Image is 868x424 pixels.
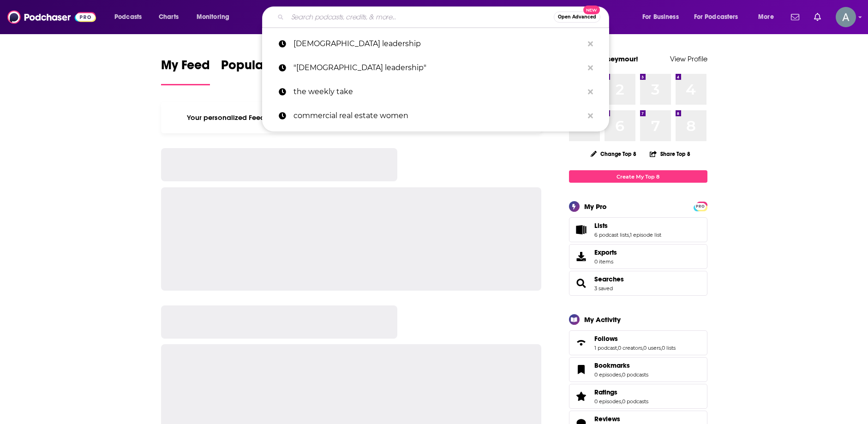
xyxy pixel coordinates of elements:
span: Follows [569,330,707,355]
a: View Profile [670,54,707,63]
button: Show profile menu [836,7,856,27]
span: Bookmarks [594,361,630,370]
a: Follows [572,336,591,349]
div: Search podcasts, credits, & more... [271,6,618,28]
span: Follows [594,334,618,343]
a: 0 users [643,345,661,351]
a: Searches [572,277,591,290]
img: User Profile [836,7,856,27]
a: "[DEMOGRAPHIC_DATA] leadership" [262,56,609,80]
a: the weekly take [262,80,609,104]
a: 0 podcasts [622,398,648,405]
span: Bookmarks [569,357,707,382]
span: Lists [594,221,608,230]
span: Exports [572,250,591,263]
span: Charts [159,11,179,24]
span: , [617,345,618,351]
a: Follows [594,334,676,343]
div: My Activity [584,315,621,324]
span: New [583,6,600,14]
span: Searches [569,271,707,296]
button: Open AdvancedNew [554,12,600,23]
button: Share Top 8 [649,145,691,163]
span: , [661,345,662,351]
span: Exports [594,248,617,257]
a: My Feed [161,57,210,85]
button: open menu [108,10,154,24]
a: Show notifications dropdown [787,9,803,25]
a: 1 episode list [630,232,661,238]
span: Popular Feed [221,57,299,78]
span: , [621,398,622,405]
a: 6 podcast lists [594,232,629,238]
a: Bookmarks [572,363,591,376]
button: Change Top 8 [585,148,642,160]
a: Popular Feed [221,57,299,85]
button: open menu [688,10,752,24]
a: 0 episodes [594,371,621,378]
a: Show notifications dropdown [810,9,825,25]
a: Lists [572,223,591,236]
span: 0 items [594,258,617,265]
a: Reviews [594,415,648,423]
span: , [642,345,643,351]
span: Lists [569,217,707,242]
p: commercial real estate women [293,104,583,128]
a: Charts [153,10,184,24]
span: Podcasts [114,11,142,24]
button: open menu [190,10,241,24]
img: Podchaser - Follow, Share and Rate Podcasts [7,8,96,26]
a: Searches [594,275,624,283]
span: , [629,232,630,238]
a: 0 podcasts [622,371,648,378]
span: For Podcasters [694,11,738,24]
span: PRO [695,203,706,210]
span: Ratings [594,388,617,396]
a: PRO [695,203,706,209]
span: More [758,11,774,24]
a: Ratings [572,390,591,403]
span: , [621,371,622,378]
button: open menu [636,10,690,24]
a: [DEMOGRAPHIC_DATA] leadership [262,32,609,56]
span: Logged in as aseymour [836,7,856,27]
a: commercial real estate women [262,104,609,128]
p: christian leadership [293,32,583,56]
p: the weekly take [293,80,583,104]
a: 0 episodes [594,398,621,405]
a: Ratings [594,388,648,396]
div: My Pro [584,202,607,211]
p: "christian leadership" [293,56,583,80]
span: Monitoring [197,11,229,24]
a: 0 lists [662,345,676,351]
div: Your personalized Feed is curated based on the Podcasts, Creators, Users, and Lists that you Follow. [161,102,542,133]
button: open menu [752,10,785,24]
a: Bookmarks [594,361,648,370]
a: Exports [569,244,707,269]
a: 0 creators [618,345,642,351]
a: 3 saved [594,285,613,292]
span: For Business [642,11,679,24]
a: Lists [594,221,661,230]
span: My Feed [161,57,210,78]
input: Search podcasts, credits, & more... [287,10,554,24]
span: Ratings [569,384,707,409]
a: 1 podcast [594,345,617,351]
a: Create My Top 8 [569,170,707,183]
span: Reviews [594,415,620,423]
span: Open Advanced [558,15,596,19]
